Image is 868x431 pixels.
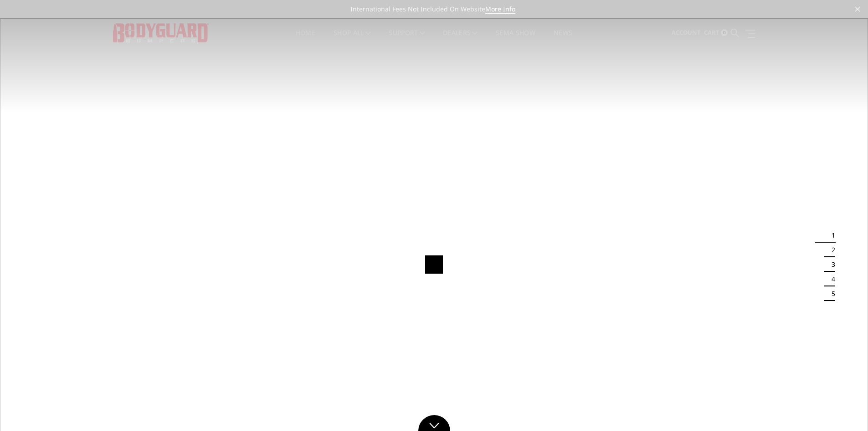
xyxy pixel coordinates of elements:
[826,228,835,243] button: 1 of 5
[389,30,425,47] a: Support
[672,28,701,36] span: Account
[826,257,835,272] button: 3 of 5
[826,243,835,257] button: 2 of 5
[418,415,450,431] a: Click to Down
[672,21,701,45] a: Account
[721,29,728,36] span: 0
[334,30,370,47] a: shop all
[296,30,315,47] a: Home
[826,286,835,301] button: 5 of 5
[704,21,728,45] a: Cart 0
[826,272,835,286] button: 4 of 5
[704,28,719,36] span: Cart
[113,23,209,42] img: BODYGUARD BUMPERS
[496,30,535,47] a: SEMA Show
[443,30,478,47] a: Dealers
[554,30,572,47] a: News
[485,5,515,14] a: More Info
